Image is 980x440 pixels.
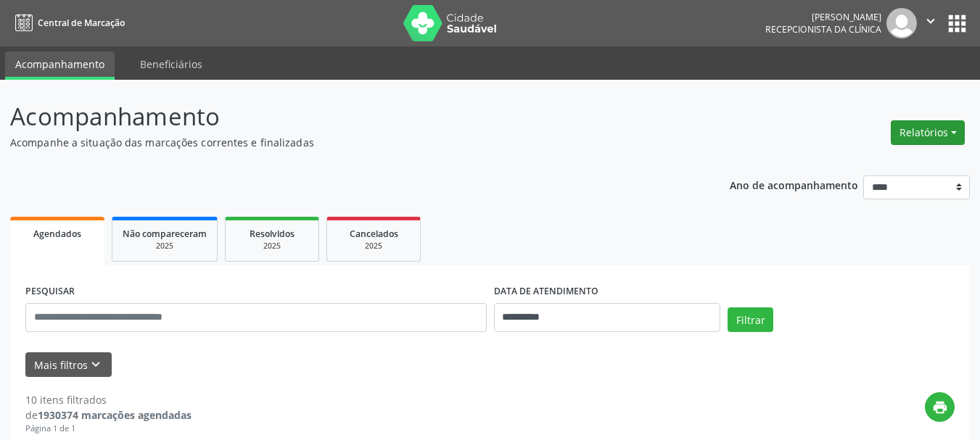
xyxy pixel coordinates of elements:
i:  [923,13,939,29]
strong: 1930374 marcações agendadas [38,408,192,422]
a: Beneficiários [130,51,213,77]
p: Acompanhe a situação das marcações correntes e finalizadas [10,135,682,150]
img: img [886,8,917,38]
button: Filtrar [728,307,773,332]
div: 2025 [123,241,207,252]
label: DATA DE ATENDIMENTO [494,281,598,303]
span: Não compareceram [123,228,207,240]
label: PESQUISAR [25,281,75,303]
a: Central de Marcação [10,11,125,35]
p: Ano de acompanhamento [730,175,858,194]
a: Acompanhamento [5,51,115,80]
p: Acompanhamento [10,99,682,135]
span: Resolvidos [250,228,295,240]
span: Cancelados [350,228,398,240]
div: 2025 [337,241,410,252]
div: Página 1 de 1 [25,423,192,435]
span: Recepcionista da clínica [765,23,881,36]
div: de [25,407,192,423]
span: Central de Marcação [38,17,125,29]
button: apps [944,11,970,36]
div: [PERSON_NAME] [765,11,881,23]
button:  [917,8,944,38]
i: print [932,399,948,415]
span: Agendados [33,228,81,240]
button: Relatórios [891,120,965,145]
button: print [925,392,955,422]
div: 10 itens filtrados [25,392,192,407]
i: keyboard_arrow_down [88,357,104,373]
div: 2025 [236,241,308,252]
button: Mais filtroskeyboard_arrow_down [25,352,112,378]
